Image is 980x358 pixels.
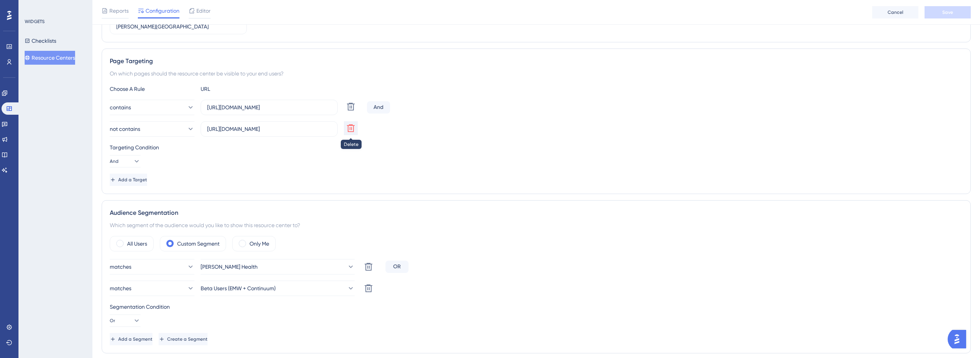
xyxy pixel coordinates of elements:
[25,18,45,25] div: WIDGETS
[942,9,953,15] span: Save
[167,336,208,342] span: Create a Segment
[110,262,131,271] span: matches
[201,284,276,293] span: Beta Users (EMW + Continuum)
[110,318,115,324] span: Or
[25,51,75,65] button: Resource Centers
[207,125,331,133] input: yourwebsite.com/path
[110,208,963,217] div: Audience Segmentation
[110,281,194,296] button: matches
[118,336,152,342] span: Add a Segment
[888,9,903,15] span: Cancel
[201,259,355,274] button: [PERSON_NAME] Health
[110,124,140,134] span: not contains
[110,315,141,327] button: Or
[110,121,194,137] button: not contains
[110,259,194,274] button: matches
[110,100,194,115] button: contains
[385,261,409,273] div: OR
[116,22,240,31] input: Type your Resource Center name
[127,239,147,248] label: All Users
[110,84,194,94] div: Choose A Rule
[367,101,390,114] div: And
[110,158,119,164] span: And
[201,281,355,296] button: Beta Users (EMW + Continuum)
[201,262,258,271] span: [PERSON_NAME] Health
[110,57,963,66] div: Page Targeting
[109,6,129,15] span: Reports
[110,221,963,230] div: Which segment of the audience would you like to show this resource center to?
[201,84,285,94] div: URL
[25,34,56,48] button: Checklists
[110,155,141,167] button: And
[110,284,131,293] span: matches
[110,333,152,345] button: Add a Segment
[110,302,963,311] div: Segmentation Condition
[110,143,963,152] div: Targeting Condition
[925,6,971,18] button: Save
[110,103,131,112] span: contains
[177,239,219,248] label: Custom Segment
[196,6,211,15] span: Editor
[207,103,331,112] input: yourwebsite.com/path
[118,177,147,183] span: Add a Target
[110,69,963,78] div: On which pages should the resource center be visible to your end users?
[146,6,179,15] span: Configuration
[872,6,918,18] button: Cancel
[948,328,971,351] iframe: UserGuiding AI Assistant Launcher
[159,333,208,345] button: Create a Segment
[250,239,269,248] label: Only Me
[110,174,147,186] button: Add a Target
